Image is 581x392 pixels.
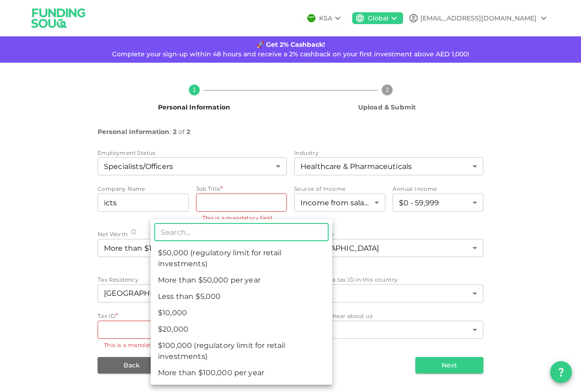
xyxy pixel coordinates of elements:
[151,305,332,321] li: $10,000
[151,288,332,305] li: Less than $5,000
[151,321,332,337] li: $20,000
[151,337,332,365] li: $100,000 (regulatory limit for retail investments)
[151,272,332,288] li: More than $50,000 per year
[154,223,329,241] input: Search...
[151,365,332,381] li: More than $100,000 per year
[151,245,332,272] li: $50,000 (regulatory limit for retail investments)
